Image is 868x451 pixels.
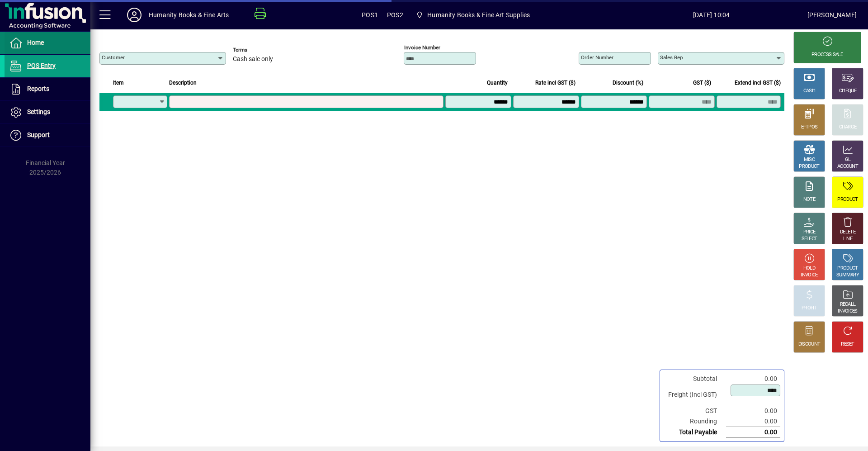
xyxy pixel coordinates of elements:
div: MISC [804,157,815,163]
div: INVOICES [838,308,857,315]
div: GL [845,157,851,163]
div: DISCOUNT [798,341,820,348]
span: Home [27,39,44,46]
div: INVOICE [801,272,817,279]
span: POS2 [387,8,403,22]
td: Subtotal [664,374,726,384]
td: Freight (Incl GST) [664,384,726,406]
div: EFTPOS [801,124,818,131]
div: CHEQUE [839,88,856,95]
div: NOTE [803,196,815,203]
span: Extend incl GST ($) [735,78,781,88]
span: Item [113,78,124,88]
span: [DATE] 10:04 [616,8,807,22]
div: ACCOUNT [837,163,858,170]
a: Settings [5,101,90,123]
td: 0.00 [726,374,780,384]
mat-label: Order number [581,54,613,61]
div: PRODUCT [837,196,858,203]
a: Support [5,124,90,147]
div: PROCESS SALE [811,52,843,58]
td: GST [664,406,726,416]
td: 0.00 [726,427,780,438]
div: Humanity Books & Fine Arts [149,8,229,22]
span: Rate incl GST ($) [535,78,576,88]
div: DELETE [840,229,855,236]
div: CASH [803,88,815,95]
span: Settings [27,108,50,115]
mat-label: Invoice number [404,44,440,51]
td: 0.00 [726,416,780,427]
span: POS1 [362,8,378,22]
div: PRODUCT [837,265,858,272]
div: SUMMARY [836,272,859,279]
div: RESET [841,341,854,348]
div: SELECT [802,236,817,242]
div: PROFIT [802,305,817,312]
span: Humanity Books & Fine Art Supplies [427,8,530,22]
span: Discount (%) [613,78,643,88]
span: Description [169,78,197,88]
div: RECALL [840,301,856,308]
span: GST ($) [693,78,711,88]
span: Quantity [487,78,508,88]
a: Reports [5,78,90,100]
button: Profile [120,7,149,23]
span: Humanity Books & Fine Art Supplies [412,7,533,23]
div: HOLD [803,265,815,272]
div: [PERSON_NAME] [807,8,857,22]
td: Total Payable [664,427,726,438]
mat-label: Customer [102,54,125,61]
span: Terms [233,47,287,53]
div: PRODUCT [799,163,819,170]
div: PRICE [803,229,816,236]
td: Rounding [664,416,726,427]
span: Reports [27,85,49,92]
mat-label: Sales rep [660,54,683,61]
div: CHARGE [839,124,857,131]
td: 0.00 [726,406,780,416]
div: LINE [843,236,852,242]
span: Support [27,131,50,138]
span: Cash sale only [233,56,273,63]
a: Home [5,32,90,54]
span: POS Entry [27,62,56,69]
